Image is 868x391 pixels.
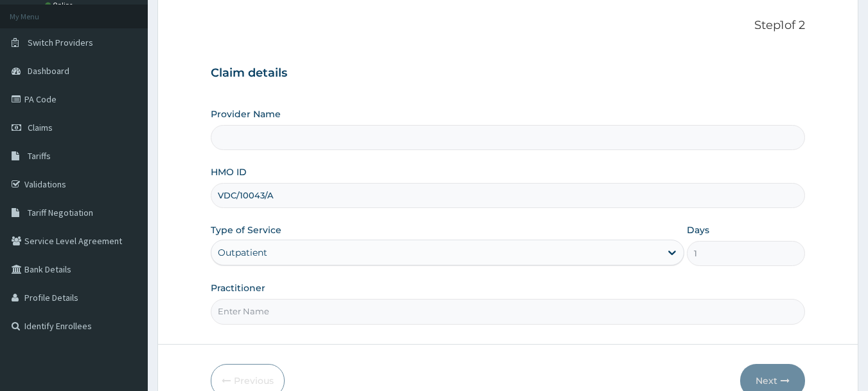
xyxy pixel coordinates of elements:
input: Enter Name [211,299,806,324]
p: Step 1 of 2 [211,19,806,33]
span: Tariff Negotiation [28,207,93,218]
label: Practitioner [211,281,265,294]
a: Online [45,1,76,10]
label: Provider Name [211,108,281,120]
div: Outpatient [218,246,267,259]
label: Days [687,224,709,236]
span: Tariffs [28,150,51,162]
h3: Claim details [211,66,806,81]
label: HMO ID [211,166,247,178]
span: Claims [28,122,53,133]
label: Type of Service [211,224,281,236]
span: Dashboard [28,65,69,77]
input: Enter HMO ID [211,183,806,208]
span: Switch Providers [28,37,93,48]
